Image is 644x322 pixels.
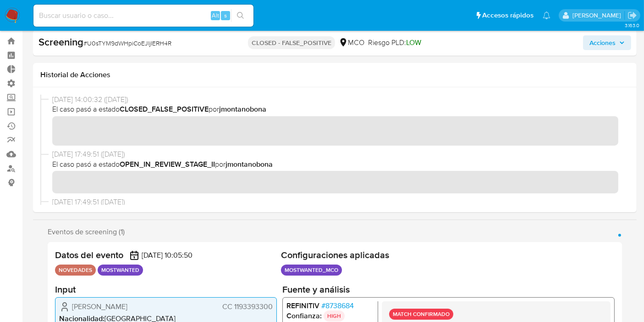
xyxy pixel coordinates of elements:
[39,34,83,49] b: Screening
[583,35,631,50] button: Acciones
[339,38,364,48] div: MCO
[572,11,624,20] p: igor.oliveirabrito@mercadolibre.com
[589,35,616,50] span: Acciones
[224,11,227,20] span: s
[248,36,335,49] p: CLOSED - FALSE_POSITIVE
[212,11,219,20] span: Alt
[627,11,637,20] a: Salir
[368,38,421,48] span: Riesgo PLD:
[543,11,550,19] a: Notificaciones
[482,11,534,20] span: Accesos rápidos
[231,9,250,22] button: search-icon
[406,37,421,48] span: LOW
[625,22,639,29] span: 3.163.0
[33,10,253,22] input: Buscar usuario o caso...
[83,39,171,48] span: # U0sTYM9dWHpiCoEJljIERH4R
